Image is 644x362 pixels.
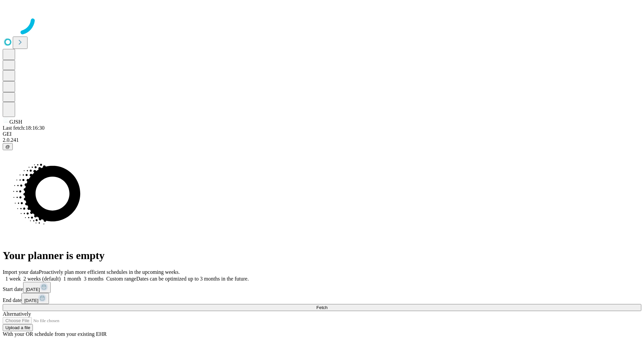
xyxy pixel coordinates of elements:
[3,311,31,317] span: Alternatively
[3,304,641,311] button: Fetch
[3,131,641,137] div: GEI
[5,144,10,149] span: @
[3,282,641,293] div: Start date
[5,276,21,282] span: 1 week
[136,276,249,282] span: Dates can be optimized up to 3 months in the future.
[3,293,641,304] div: End date
[63,276,81,282] span: 1 month
[3,137,641,143] div: 2.0.241
[106,276,136,282] span: Custom range
[23,276,61,282] span: 2 weeks (default)
[3,269,39,275] span: Import your data
[84,276,104,282] span: 3 months
[316,305,327,310] span: Fetch
[24,298,38,303] span: [DATE]
[21,293,49,304] button: [DATE]
[3,331,107,337] span: With your OR schedule from your existing EHR
[23,282,51,293] button: [DATE]
[3,143,13,150] button: @
[26,287,40,292] span: [DATE]
[39,269,180,275] span: Proactively plan more efficient schedules in the upcoming weeks.
[9,119,22,125] span: GJSH
[3,125,45,131] span: Last fetch: 18:16:30
[3,324,33,331] button: Upload a file
[3,249,641,262] h1: Your planner is empty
